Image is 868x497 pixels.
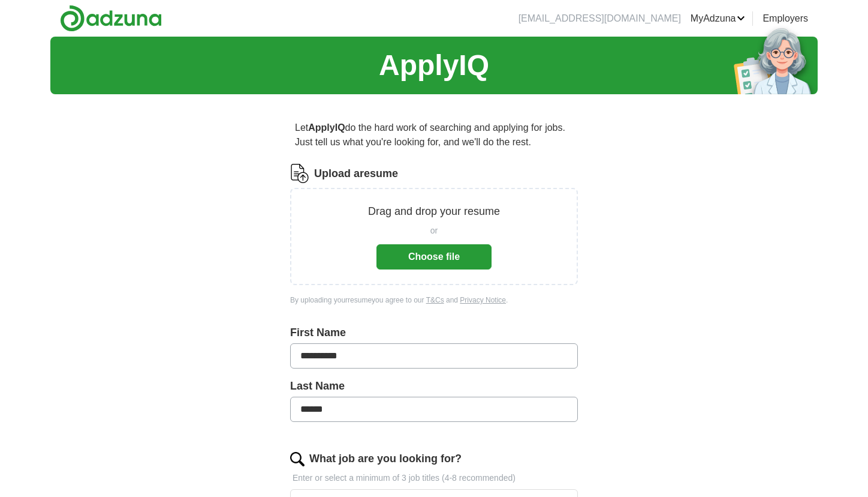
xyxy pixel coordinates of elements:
a: MyAdzuna [691,11,746,26]
li: [EMAIL_ADDRESS][DOMAIN_NAME] [519,11,681,26]
img: CV Icon [290,164,309,183]
p: Let do the hard work of searching and applying for jobs. Just tell us what you're looking for, an... [290,116,578,154]
h1: ApplyIQ [379,44,489,87]
span: or [430,224,438,237]
label: Upload a resume [314,166,398,182]
label: What job are you looking for? [309,451,462,467]
a: Employers [762,11,808,26]
strong: ApplyIQ [308,122,345,133]
p: Enter or select a minimum of 3 job titles (4-8 recommended) [290,472,578,484]
img: Adzuna logo [60,5,162,32]
div: By uploading your resume you agree to our and . [290,295,578,306]
label: Last Name [290,378,578,394]
button: Choose file [376,244,492,270]
label: First Name [290,325,578,341]
a: T&Cs [426,296,444,304]
img: search.png [290,452,305,466]
a: Privacy Notice [460,296,506,304]
p: Drag and drop your resume [368,203,500,220]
